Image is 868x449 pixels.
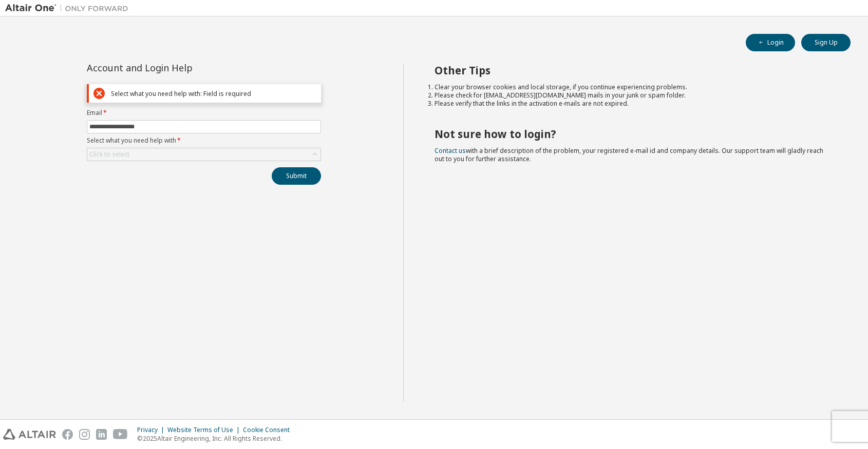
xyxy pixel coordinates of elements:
[435,91,833,100] li: Please check for [EMAIL_ADDRESS][DOMAIN_NAME] mails in your junk or spam folder.
[96,429,107,440] img: linkedin.svg
[272,167,321,185] button: Submit
[435,146,823,163] span: with a brief description of the problem, your registered e-mail id and company details. Our suppo...
[435,100,833,108] li: Please verify that the links in the activation e-mails are not expired.
[113,429,128,440] img: youtube.svg
[87,148,320,161] div: Click to select
[62,429,73,440] img: facebook.svg
[111,90,316,97] div: Select what you need help with: Field is required
[87,109,321,117] label: Email
[137,426,167,434] div: Privacy
[243,426,296,434] div: Cookie Consent
[435,146,466,155] a: Contact us
[87,64,274,72] div: Account and Login Help
[801,34,851,51] button: Sign Up
[435,83,833,91] li: Clear your browser cookies and local storage, if you continue experiencing problems.
[435,127,833,141] h2: Not sure how to login?
[435,64,833,77] h2: Other Tips
[167,426,243,434] div: Website Terms of Use
[3,429,56,440] img: altair_logo.svg
[137,434,296,443] p: © 2025 Altair Engineering, Inc. All Rights Reserved.
[746,34,795,51] button: Login
[5,3,134,13] img: Altair One
[87,136,321,145] label: Select what you need help with
[89,150,129,159] div: Click to select
[79,429,90,440] img: instagram.svg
